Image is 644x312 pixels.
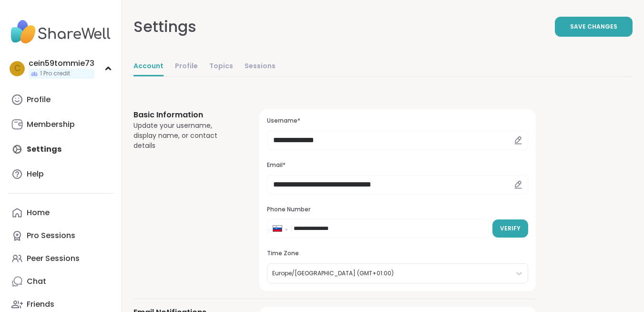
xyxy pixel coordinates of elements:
[8,247,114,270] a: Peer Sessions
[27,299,54,310] div: Friends
[492,219,528,238] button: Verify
[555,17,633,37] button: Save Changes
[245,57,276,76] a: Sessions
[27,253,80,264] div: Peer Sessions
[27,169,44,179] div: Help
[8,88,114,111] a: Profile
[8,224,114,247] a: Pro Sessions
[40,70,70,78] span: 1 Pro credit
[27,276,46,287] div: Chat
[500,224,521,233] span: Verify
[29,58,94,69] div: cein59tommie73
[267,117,528,125] h3: Username*
[8,201,114,224] a: Home
[27,208,50,218] div: Home
[27,119,75,130] div: Membership
[14,62,20,75] span: c
[8,163,114,186] a: Help
[133,57,164,76] a: Account
[27,230,75,241] div: Pro Sessions
[267,250,528,258] h3: Time Zone
[133,15,196,38] div: Settings
[570,22,617,31] span: Save Changes
[133,121,236,151] div: Update your username, display name, or contact details
[267,206,528,214] h3: Phone Number
[175,57,198,76] a: Profile
[8,15,114,49] img: ShareWell Nav Logo
[209,57,233,76] a: Topics
[8,113,114,136] a: Membership
[133,109,236,121] h3: Basic Information
[27,94,51,105] div: Profile
[267,161,528,169] h3: Email*
[8,270,114,293] a: Chat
